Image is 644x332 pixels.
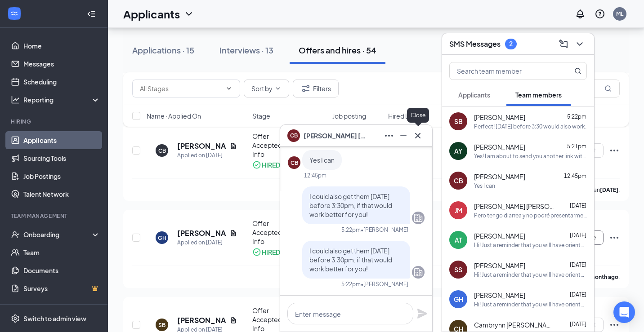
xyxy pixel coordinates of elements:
[304,131,367,141] span: [PERSON_NAME] [PERSON_NAME]
[558,39,569,49] svg: ComposeMessage
[570,321,586,328] span: [DATE]
[474,182,495,190] div: Yes I can
[474,142,525,151] span: [PERSON_NAME]
[454,265,462,274] div: SS
[450,62,556,80] input: Search team member
[474,113,525,122] span: [PERSON_NAME]
[609,145,620,156] svg: Ellipses
[417,308,428,319] button: Plane
[556,37,571,51] button: ComposeMessage
[567,143,586,150] span: 5:21pm
[564,173,586,179] span: 12:45pm
[11,118,98,125] div: Hiring
[455,235,462,244] div: AT
[454,117,463,126] div: SB
[474,152,587,160] div: Yes! I am about to send you another link with a document to. sign about information for [DATE]!
[177,151,237,160] div: Applied on [DATE]
[474,123,586,130] div: Perfect! [DATE] before 3:30 would also work.
[252,219,327,246] div: Offer Accepted/Orientation Info
[458,91,490,99] span: Applicants
[300,83,311,94] svg: Filter
[474,241,587,249] div: Hi! Just a reminder that you will have orientation [DATE][DATE], at our [GEOGRAPHIC_DATA] locatio...
[23,95,101,104] div: Reporting
[11,95,20,104] svg: Analysis
[23,149,100,167] a: Sourcing Tools
[23,55,100,73] a: Messages
[262,160,280,169] div: HIRED
[384,130,394,141] svg: Ellipses
[398,130,409,141] svg: Minimize
[575,9,586,19] svg: Notifications
[609,232,620,243] svg: Ellipses
[23,314,86,323] div: Switch to admin view
[382,128,396,143] button: Ellipses
[219,44,273,56] div: Interviews · 13
[304,172,326,179] div: 12:45pm
[230,142,237,150] svg: Document
[474,231,525,240] span: [PERSON_NAME]
[299,44,376,56] div: Offers and hires · 54
[574,39,585,49] svg: ChevronDown
[262,248,280,257] div: HIRED
[158,321,165,329] div: SB
[600,186,618,193] b: [DATE]
[454,295,463,304] div: GH
[474,291,525,300] span: [PERSON_NAME]
[474,320,555,329] span: Cambrynn [PERSON_NAME]
[572,37,587,51] button: ChevronDown
[23,167,100,185] a: Job Postings
[388,111,420,120] span: Hired Date
[183,9,194,19] svg: ChevronDown
[177,315,226,325] h5: [PERSON_NAME]
[23,185,100,203] a: Talent Network
[23,279,100,297] a: SurveysCrown
[177,238,237,247] div: Applied on [DATE]
[570,202,586,209] span: [DATE]
[274,85,282,92] svg: ChevronDown
[515,91,562,99] span: Team members
[177,141,226,151] h5: [PERSON_NAME]
[140,84,222,93] input: All Stages
[132,44,194,56] div: Applications · 15
[412,130,423,141] svg: Cross
[332,111,366,120] span: Job posting
[123,6,180,22] h1: Applicants
[252,111,270,120] span: Stage
[361,226,408,234] span: • [PERSON_NAME]
[252,132,327,159] div: Offer Accepted/Orientation Info
[474,261,525,270] span: [PERSON_NAME]
[309,156,335,164] span: Yes I can
[11,230,20,239] svg: UserCheck
[509,40,513,48] div: 2
[407,108,429,123] div: Close
[309,247,392,273] span: I could also get them [DATE] before 3:30pm, if that would work better for you!
[474,301,587,308] div: Hi! Just a reminder that you will have orientation [DATE][DATE], at our [GEOGRAPHIC_DATA] locatio...
[23,243,100,261] a: Team
[574,67,581,75] svg: MagnifyingGlass
[177,228,226,238] h5: [PERSON_NAME]
[244,80,289,97] button: Sort byChevronDown
[570,291,586,298] span: [DATE]
[474,271,587,279] div: Hi! Just a reminder that you will have orientation [DATE][DATE], at our [GEOGRAPHIC_DATA] locatio...
[341,280,361,288] div: 5:22pm
[252,160,261,169] svg: CheckmarkCircle
[570,261,586,268] span: [DATE]
[361,280,408,288] span: • [PERSON_NAME]
[309,192,392,218] span: I could also get them [DATE] before 3:30pm, if that would work better for you!
[586,274,618,280] b: a month ago
[11,212,98,220] div: Team Management
[616,10,623,18] div: ML
[251,85,273,92] span: Sort by
[604,85,612,92] svg: MagnifyingGlass
[449,39,501,49] h3: SMS Messages
[570,232,586,239] span: [DATE]
[23,131,100,149] a: Applicants
[225,85,233,92] svg: ChevronDown
[11,314,20,323] svg: Settings
[411,128,425,143] button: Cross
[23,261,100,279] a: Documents
[158,147,166,155] div: CB
[23,230,93,239] div: Onboarding
[23,73,100,91] a: Scheduling
[474,212,587,219] div: Pero tengo diarrea y no podré presentarme a trabajar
